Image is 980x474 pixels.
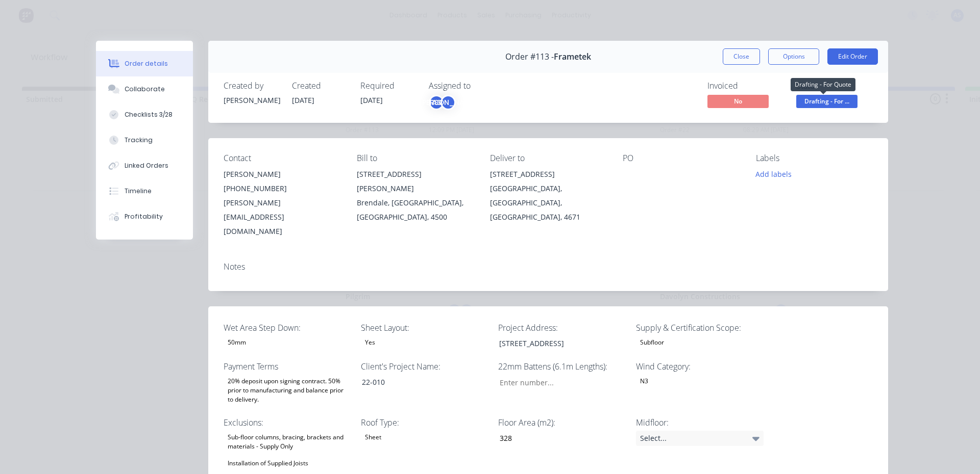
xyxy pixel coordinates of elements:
[723,48,760,65] button: Close
[498,322,626,334] label: Project Address:
[96,102,193,127] button: Checklists 3/28
[224,167,340,239] div: [PERSON_NAME][PHONE_NUMBER][PERSON_NAME][EMAIL_ADDRESS][DOMAIN_NAME]
[360,81,416,91] div: Required
[756,153,873,163] div: Labels
[224,457,312,470] div: Installation of Supplied Joists
[490,167,607,181] div: [STREET_ADDRESS]
[796,95,857,110] button: Drafting - For ...
[125,187,152,196] div: Timeline
[292,81,348,91] div: Created
[361,336,379,349] div: Yes
[827,48,878,65] button: Edit Order
[623,153,740,163] div: PO
[636,431,764,446] div: Select...
[125,110,173,119] div: Checklists 3/28
[361,360,488,373] label: Client's Project Name:
[554,52,591,62] span: Frametek
[490,167,607,224] div: [STREET_ADDRESS][GEOGRAPHIC_DATA], [GEOGRAPHIC_DATA], [GEOGRAPHIC_DATA], 4671
[636,336,668,349] div: Subfloor
[491,336,619,351] div: [STREET_ADDRESS]
[96,76,193,102] button: Collaborate
[750,167,797,181] button: Add labels
[125,59,168,68] div: Order details
[440,95,456,110] div: [PERSON_NAME]
[96,153,193,178] button: Linked Orders
[429,81,531,91] div: Assigned to
[707,95,769,108] span: No
[96,127,193,153] button: Tracking
[357,167,474,224] div: [STREET_ADDRESS][PERSON_NAME]Brendale, [GEOGRAPHIC_DATA], [GEOGRAPHIC_DATA], 4500
[224,416,351,429] label: Exclusions:
[636,416,764,429] label: Midfloor:
[429,95,444,110] div: AS
[636,360,764,373] label: Wind Category:
[354,375,481,389] div: 22-010
[636,322,764,334] label: Supply & Certification Scope:
[224,431,351,453] div: Sub-floor columns, bracing, brackets and materials - Supply Only
[361,416,488,429] label: Roof Type:
[361,431,385,444] div: Sheet
[125,136,153,145] div: Tracking
[96,51,193,76] button: Order details
[498,416,626,429] label: Floor Area (m2):
[490,153,607,163] div: Deliver to
[505,52,554,62] span: Order #113 -
[96,204,193,229] button: Profitability
[224,375,351,406] div: 20% deposit upon signing contract. 50% prior to manufacturing and balance prior to delivery.
[791,78,855,91] div: Drafting - For Quote
[224,262,873,272] div: Notes
[360,95,383,105] span: [DATE]
[224,360,351,373] label: Payment Terms
[636,375,652,388] div: N3
[796,95,857,108] span: Drafting - For ...
[224,336,250,349] div: 50mm
[490,181,607,224] div: [GEOGRAPHIC_DATA], [GEOGRAPHIC_DATA], [GEOGRAPHIC_DATA], 4671
[357,153,474,163] div: Bill to
[491,431,626,446] input: Enter number...
[707,81,784,91] div: Invoiced
[125,212,163,221] div: Profitability
[224,95,280,106] div: [PERSON_NAME]
[768,48,819,65] button: Options
[224,181,340,196] div: [PHONE_NUMBER]
[361,322,488,334] label: Sheet Layout:
[125,85,165,94] div: Collaborate
[491,375,626,390] input: Enter number...
[224,81,280,91] div: Created by
[224,167,340,181] div: [PERSON_NAME]
[357,196,474,224] div: Brendale, [GEOGRAPHIC_DATA], [GEOGRAPHIC_DATA], 4500
[498,360,626,373] label: 22mm Battens (6.1m Lengths):
[224,196,340,239] div: [PERSON_NAME][EMAIL_ADDRESS][DOMAIN_NAME]
[357,167,474,196] div: [STREET_ADDRESS][PERSON_NAME]
[96,178,193,204] button: Timeline
[429,95,456,110] button: AS[PERSON_NAME]
[125,161,168,170] div: Linked Orders
[224,153,340,163] div: Contact
[224,322,351,334] label: Wet Area Step Down:
[292,95,314,105] span: [DATE]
